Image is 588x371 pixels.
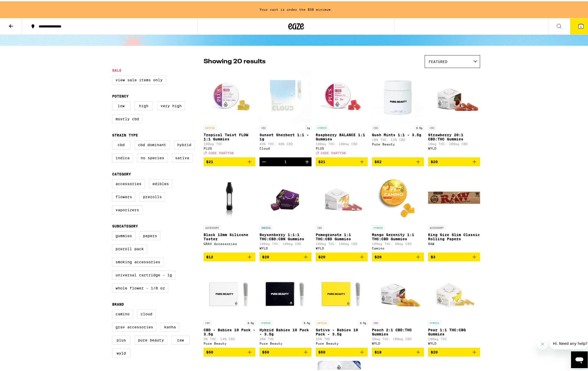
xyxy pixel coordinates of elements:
[372,327,424,335] p: Peach 2:1 CBD:THC Gummies
[316,69,368,156] a: Open page for Raspberry BALANCE 1:1 Gummies from PLUS
[112,178,145,187] label: Accessories
[316,124,328,129] p: HYBRID
[428,156,480,165] button: Add to bag
[431,158,438,163] span: $20
[204,56,266,65] p: Showing 20 results
[260,264,312,346] a: Open page for Hybrid Babies 10 Pack - 3.5g from Pure Beauty
[260,231,312,240] p: Boysenberry 1:1:1 THC:CBD:CBN Gummies
[316,340,368,344] div: Pure Beauty
[204,251,256,260] button: Add to bag
[204,264,256,346] a: Open page for CBD - Babies 10 Pack - 3.5g from Pure Beauty
[112,152,133,161] label: Indica
[316,346,368,355] button: Add to bag
[262,349,269,353] span: $50
[112,347,130,356] label: WYLD
[204,124,216,129] p: SATIVA
[260,264,312,317] img: Pure Beauty - Hybrid Babies 10 Pack - 3.5g
[260,124,267,129] p: CBD
[372,336,424,339] p: 50mg THC: 100mg CBD
[318,349,325,353] span: $50
[204,340,256,344] div: Pure Beauty
[372,346,424,355] button: Add to bag
[428,264,480,346] a: Open page for Pear 1:1 THC:CBG Gummies from WYLD
[372,245,424,249] div: Camino
[204,224,221,229] p: ACCESSORY
[137,152,168,161] label: No Species
[316,264,368,317] img: Pure Beauty - Sativa - Babies 10 Pack - 3.5g
[260,141,312,144] p: 43% THC: 48% CBD
[112,74,166,83] label: View Sale Items Only
[428,124,436,129] p: CBD
[316,327,368,335] p: Sativa - Babies 10 Pack - 3.5g
[112,243,147,252] label: Preroll Pack
[112,282,168,291] label: Whole Flower - 1/8 oz
[260,327,312,335] p: Hybrid Babies 10 Pack - 3.5g
[372,319,380,324] p: CBD
[206,254,213,258] span: $12
[372,340,424,344] div: WYLD
[372,137,424,140] p: 10% THC: 12% CBD
[112,308,133,317] label: Camino
[372,224,384,229] p: HYBRID
[316,169,368,251] a: Open page for Pomegranate 1:1 THC:CBD Gummies from WYLD
[206,349,213,353] span: $50
[149,178,172,187] label: Edibles
[112,67,122,71] legend: Sale
[428,241,480,244] div: RAW
[135,334,167,343] label: Pure Beauty
[204,336,256,339] p: 9% THC: 14% CBD
[372,69,424,122] img: Pure Beauty - Gush Mints 1:1 - 3.5g
[172,152,193,161] label: Sativa
[321,150,346,153] span: CODE PARTY30
[112,204,142,213] label: Vaporizers
[318,158,325,163] span: $21
[260,241,312,244] p: 100mg THC: 100mg CBD
[571,350,588,367] iframe: Button to launch messaging window
[260,132,312,140] p: Sunset Sherbert 1:1 - 1g
[316,141,368,144] p: 100mg THC: 100mg CBD
[112,93,129,97] legend: Potency
[204,231,256,240] p: Black 12mm Silicone Taster
[305,124,312,129] p: 1g
[260,156,268,165] button: Decrement
[204,141,256,144] p: 100mg THC
[372,231,424,240] p: Mango Serenity 1:1 THC:CBD Gummies
[112,113,142,122] label: Mostly CBD
[210,169,249,221] img: GRAV Accessories - Black 12mm Silicone Taster
[316,251,368,260] button: Add to bag
[260,340,312,344] div: Pure Beauty
[112,191,135,200] label: Flowers
[316,224,324,229] p: CBD
[112,139,130,148] label: CBD
[316,319,328,324] p: SATIVA
[140,230,160,239] label: Papers
[260,346,312,355] button: Add to bag
[112,321,157,330] label: GRAV Accessories
[429,58,447,62] span: Featured
[112,334,130,343] label: PLUS
[428,327,480,335] p: Pear 1:1 THC:CBG Gummies
[260,319,272,324] p: HYBRID
[537,338,548,348] iframe: Close message
[374,254,382,258] span: $20
[428,169,480,221] img: RAW - King Size Slim Classic Rolling Papers
[428,145,480,149] div: WYLD
[302,319,312,324] p: 3.5g
[316,241,368,244] p: 100mg THC: 100mg CBD
[372,69,424,156] a: Open page for Gush Mints 1:1 - 3.5g from Pure Beauty
[316,132,368,140] p: Raspberry BALANCE 1:1 Gummies
[428,224,445,229] p: ACCESSORY
[135,139,170,148] label: CBD Dominant
[209,150,234,153] span: CODE PARTY30
[372,251,424,260] button: Add to bag
[431,349,438,353] span: $20
[112,301,124,305] legend: Brand
[112,132,138,136] legend: Strain Type
[428,346,480,355] button: Add to bag
[428,264,480,317] img: WYLD - Pear 1:1 THC:CBG Gummies
[112,171,131,175] legend: Category
[372,141,424,145] div: Pure Beauty
[316,169,368,221] img: WYLD - Pomegranate 1:1 THC:CBD Gummies
[204,132,256,140] p: Tropical Twist FLOW 1:1 Gummies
